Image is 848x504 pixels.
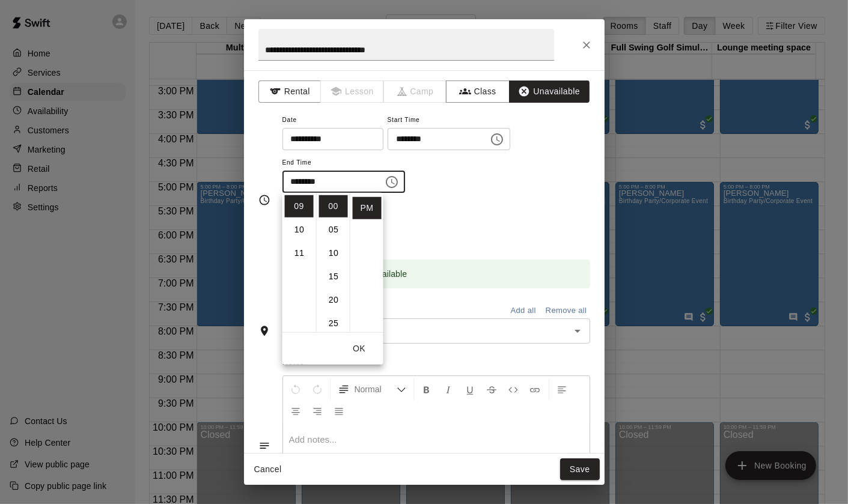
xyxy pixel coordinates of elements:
[307,400,328,422] button: Right Align
[509,80,590,103] button: Unavailable
[316,193,350,332] ul: Select minutes
[355,383,397,395] span: Normal
[503,378,523,400] button: Insert Code
[525,378,545,400] button: Insert Link
[481,378,502,400] button: Format Strikethrough
[350,193,383,332] ul: Select meridiem
[319,289,348,311] li: 20 minutes
[504,302,543,320] button: Add all
[319,219,348,241] li: 5 minutes
[560,458,600,481] button: Save
[576,34,597,56] button: Close
[285,172,314,194] li: 8 hours
[353,174,382,196] li: AM
[321,80,384,103] span: Lessons must be created in the Services page first
[569,323,586,339] button: Open
[285,242,314,264] li: 11 hours
[285,400,306,422] button: Center Align
[285,219,314,241] li: 10 hours
[333,378,411,400] button: Formatting Options
[319,242,348,264] li: 10 minutes
[552,378,572,400] button: Left Align
[258,194,270,206] svg: Timing
[340,338,379,360] button: OK
[388,112,510,129] span: Start Time
[307,378,328,400] button: Redo
[329,400,349,422] button: Justify Align
[258,325,270,337] svg: Rooms
[460,378,480,400] button: Format Underline
[438,378,459,400] button: Format Italics
[249,458,287,481] button: Cancel
[285,195,314,217] li: 9 hours
[282,128,375,150] input: Choose date, selected date is Oct 18, 2025
[485,127,509,151] button: Choose time, selected time is 8:30 PM
[543,302,590,320] button: Remove all
[258,80,322,103] button: Rental
[384,80,447,103] span: Camps can only be created in the Services page
[282,353,590,372] span: Notes
[380,170,404,194] button: Choose time, selected time is 9:00 PM
[285,378,306,400] button: Undo
[416,378,437,400] button: Format Bold
[319,312,348,335] li: 25 minutes
[353,197,382,219] li: PM
[282,155,405,171] span: End Time
[319,266,348,288] li: 15 minutes
[446,80,509,103] button: Class
[258,440,270,452] svg: Notes
[282,112,383,129] span: Date
[319,195,348,217] li: 0 minutes
[282,193,316,332] ul: Select hours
